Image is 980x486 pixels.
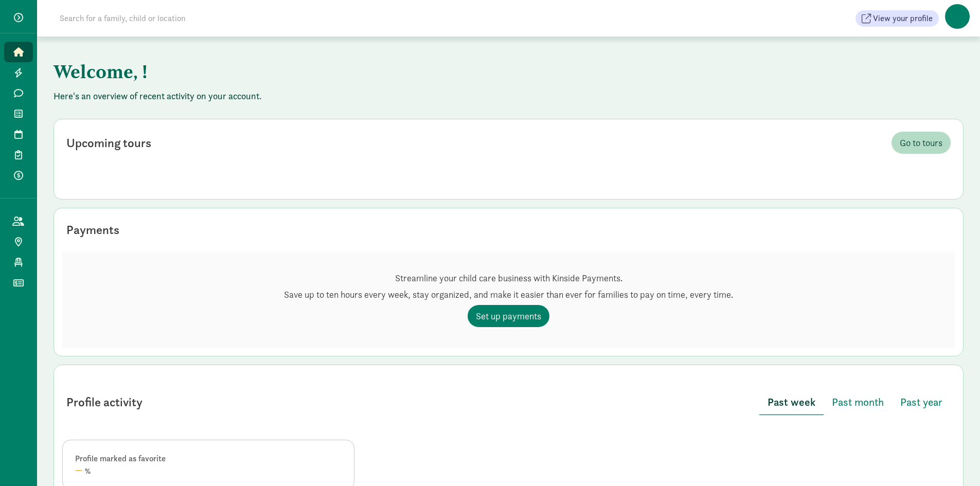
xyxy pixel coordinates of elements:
p: Save up to ten hours every week, stay organized, and make it easier than ever for families to pay... [284,289,733,301]
span: Past month [832,394,884,410]
button: Past week [759,390,824,415]
span: View your profile [873,12,933,25]
div: % [75,465,342,477]
span: Set up payments [476,309,541,323]
p: Streamline your child care business with Kinside Payments. [284,272,733,284]
p: Here's an overview of recent activity on your account. [54,90,964,102]
a: Go to tours [892,132,951,154]
span: Past week [768,394,815,410]
button: View your profile [856,10,939,27]
div: Payments [66,221,119,239]
span: Past year [900,394,942,410]
div: Profile activity [66,393,142,411]
div: Upcoming tours [66,134,151,152]
button: Past year [892,390,951,415]
input: Search for a family, child or location [54,8,342,29]
span: Go to tours [900,136,942,150]
a: Set up payments [468,305,549,327]
h1: Welcome, ! [54,53,563,90]
button: Past month [824,390,892,415]
div: Profile marked as favorite [75,453,342,465]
